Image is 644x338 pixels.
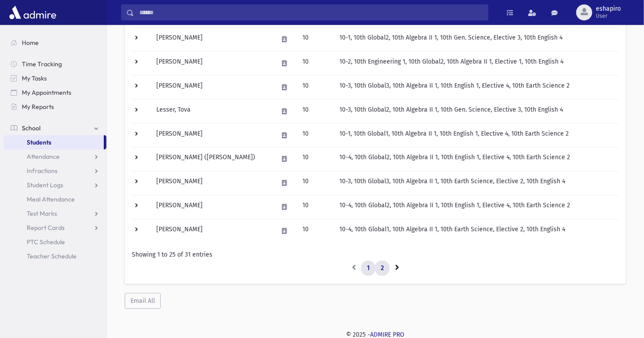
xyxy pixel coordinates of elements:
[4,71,106,85] a: My Tasks
[4,121,106,135] a: School
[298,99,334,123] td: 10
[4,206,106,221] a: Test Marks
[298,219,334,243] td: 10
[22,124,41,132] span: School
[4,135,104,149] a: Students
[151,219,273,243] td: [PERSON_NAME]
[134,4,488,20] input: Search
[132,250,619,260] div: Showing 1 to 25 of 31 entries
[334,171,619,195] td: 10-3, 10th Global3, 10th Algebra II 1, 10th Earth Science, Elective 2, 10th English 4
[27,138,51,146] span: Students
[27,238,65,246] span: PTC Schedule
[27,224,65,232] span: Report Cards
[22,74,47,82] span: My Tasks
[334,51,619,75] td: 10-2, 10th Engineering 1, 10th Global2, 10th Algebra II 1, Elective 1, 10th English 4
[596,5,621,12] span: eshapiro
[334,219,619,243] td: 10-4, 10th Global1, 10th Algebra II 1, 10th Earth Science, Elective 2, 10th English 4
[151,171,273,195] td: [PERSON_NAME]
[298,75,334,99] td: 10
[22,89,71,97] span: My Appointments
[334,195,619,219] td: 10-4, 10th Global2, 10th Algebra II 1, 10th English 1, Elective 4, 10th Earth Science 2
[4,249,106,263] a: Teacher Schedule
[298,51,334,75] td: 10
[334,27,619,51] td: 10-1, 10th Global2, 10th Algebra II 1, 10th Gen. Science, Elective 3, 10th English 4
[125,293,161,309] button: Email All
[4,164,106,178] a: Infractions
[4,57,106,71] a: Time Tracking
[151,147,273,171] td: [PERSON_NAME] ([PERSON_NAME])
[151,123,273,147] td: [PERSON_NAME]
[4,235,106,249] a: PTC Schedule
[298,171,334,195] td: 10
[22,103,54,111] span: My Reports
[361,261,375,277] a: 1
[4,221,106,235] a: Report Cards
[27,167,57,175] span: Infractions
[151,195,273,219] td: [PERSON_NAME]
[27,153,60,161] span: Attendance
[151,51,273,75] td: [PERSON_NAME]
[298,123,334,147] td: 10
[596,12,621,20] span: User
[4,178,106,192] a: Student Logs
[298,147,334,171] td: 10
[151,75,273,99] td: [PERSON_NAME]
[22,39,39,47] span: Home
[4,192,106,206] a: Meal Attendance
[334,147,619,171] td: 10-4, 10th Global2, 10th Algebra II 1, 10th English 1, Elective 4, 10th Earth Science 2
[4,85,106,100] a: My Appointments
[27,209,57,217] span: Test Marks
[4,100,106,114] a: My Reports
[334,123,619,147] td: 10-1, 10th Global1, 10th Algebra II 1, 10th English 1, Elective 4, 10th Earth Science 2
[334,75,619,99] td: 10-3, 10th Global3, 10th Algebra II 1, 10th English 1, Elective 4, 10th Earth Science 2
[334,99,619,123] td: 10-3, 10th Global2, 10th Algebra II 1, 10th Gen. Science, Elective 3, 10th English 4
[27,252,77,260] span: Teacher Schedule
[298,195,334,219] td: 10
[298,27,334,51] td: 10
[7,4,58,21] img: AdmirePro
[151,99,273,123] td: Lesser, Tova
[151,27,273,51] td: [PERSON_NAME]
[27,181,63,189] span: Student Logs
[4,149,106,164] a: Attendance
[4,36,106,50] a: Home
[22,60,62,68] span: Time Tracking
[375,261,390,277] a: 2
[27,195,75,203] span: Meal Attendance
